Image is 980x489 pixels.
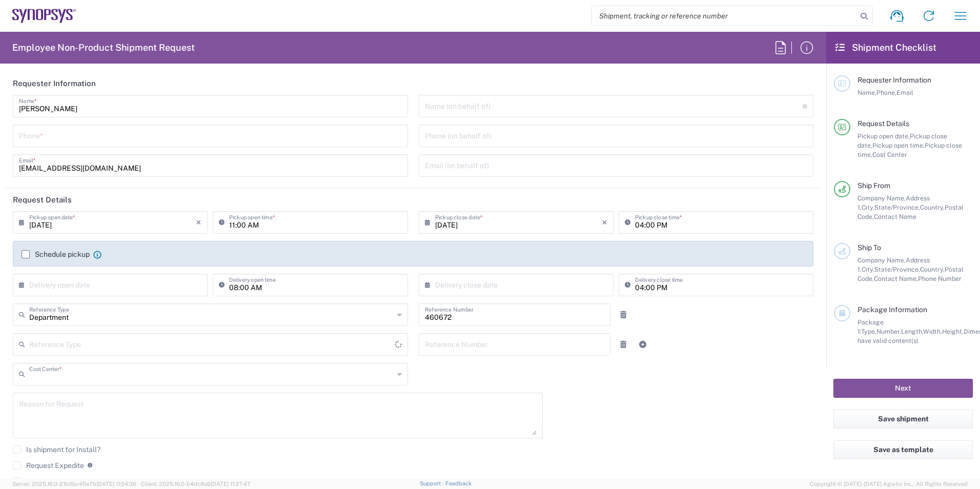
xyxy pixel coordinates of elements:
span: City, [862,266,874,273]
a: Remove Reference [616,337,630,352]
span: Requester Information [857,76,931,84]
label: Return label required [13,477,95,485]
span: Package 1: [857,318,884,335]
h2: Request Details [13,195,72,205]
a: Add Reference [636,337,650,352]
input: Shipment, tracking or reference number [591,6,857,26]
span: Company Name, [857,256,906,264]
span: Pickup open time, [872,141,925,149]
span: Type, [861,328,876,335]
span: Cost Center [872,151,907,158]
span: Company Name, [857,194,906,202]
a: Feedback [445,480,472,486]
label: Schedule pickup [22,250,90,258]
span: Request Details [857,119,909,128]
span: [DATE] 11:54:36 [96,481,136,487]
span: Client: 2025.16.0-b4dc8a9 [141,481,251,487]
span: Number, [876,328,901,335]
span: Server: 2025.16.0-21b0bc45e7b [12,481,136,487]
span: State/Province, [874,203,920,211]
span: Pickup open date, [857,132,910,140]
span: Ship From [857,181,890,190]
span: Phone, [876,89,896,96]
h2: Shipment Checklist [835,42,936,54]
span: Copyright © [DATE]-[DATE] Agistix Inc., All Rights Reserved [810,479,968,488]
a: Remove Reference [616,308,630,322]
label: Is shipment for Install? [13,445,100,454]
a: Support [420,480,445,486]
i: × [602,214,607,231]
span: State/Province, [874,266,920,273]
label: Request Expedite [13,461,84,470]
button: Save as template [833,440,973,459]
span: Contact Name, [874,275,918,282]
button: Next [833,379,973,398]
span: Width, [923,328,942,335]
span: [DATE] 11:37:47 [211,481,251,487]
span: Ship To [857,243,881,252]
h2: Requester Information [13,78,96,89]
span: Phone Number [918,275,962,282]
span: Name, [857,89,876,96]
h2: Employee Non-Product Shipment Request [12,42,195,54]
i: × [196,214,201,231]
span: Country, [920,266,945,273]
button: Save shipment [833,410,973,429]
span: Package Information [857,305,927,314]
span: City, [862,203,874,211]
span: Country, [920,203,945,211]
span: Email [896,89,913,96]
span: Height, [942,328,964,335]
span: Contact Name [874,213,916,220]
span: Length, [901,328,923,335]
